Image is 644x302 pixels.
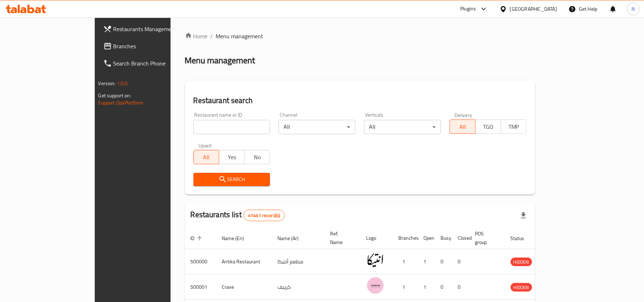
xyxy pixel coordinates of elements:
span: 1.0.0 [117,79,128,88]
span: Version: [98,79,116,88]
td: 1 [418,274,435,300]
span: 41441 record(s) [244,212,284,219]
td: 0 [452,249,470,274]
button: Search [193,173,270,186]
span: All [197,152,216,162]
button: All [449,120,475,134]
td: Antika Restaurant [216,249,272,274]
div: All [279,120,355,134]
td: 0 [435,274,452,300]
img: Crave [367,277,384,294]
a: Restaurants Management [98,20,202,38]
span: Status [511,234,534,243]
span: Branches [113,42,197,50]
th: Open [418,227,435,249]
td: مطعم أنتيكا [272,249,325,274]
td: Crave [216,274,272,300]
span: POS group [475,229,496,247]
span: No [247,152,267,162]
img: Antika Restaurant [367,251,384,269]
span: All [453,122,472,132]
td: 0 [435,249,452,274]
td: 0 [452,274,470,300]
button: All [193,150,219,164]
nav: breadcrumb [185,32,535,40]
span: Search Branch Phone [113,59,197,68]
h2: Restaurant search [193,95,527,106]
label: Upsell [198,143,212,148]
span: Get support on: [98,91,131,100]
th: Branches [393,227,418,249]
span: HIDDEN [511,258,532,266]
span: HIDDEN [511,283,532,292]
th: Logo [361,227,393,249]
h2: Menu management [185,55,255,66]
a: Search Branch Phone [98,55,202,72]
span: Ref. Name [330,229,352,247]
div: Export file [515,207,532,224]
a: Branches [98,38,202,55]
td: 1 [393,274,418,300]
button: Yes [219,150,245,164]
span: Restaurants Management [113,25,197,33]
span: Search [199,175,265,184]
span: Yes [222,152,242,162]
label: Delivery [454,112,472,117]
span: Name (En) [222,234,254,243]
span: Name (Ar) [278,234,308,243]
span: Menu management [216,32,264,40]
div: [GEOGRAPHIC_DATA] [510,5,557,13]
button: TMP [501,120,526,134]
h2: Restaurants list [191,209,285,221]
div: HIDDEN [511,283,532,292]
input: Search for restaurant name or ID.. [193,120,270,134]
span: ID [191,234,204,243]
div: Plugins [460,5,476,13]
button: No [244,150,270,164]
div: Total records count [244,210,285,221]
td: 1 [393,249,418,274]
a: Support.OpsPlatform [98,98,144,107]
td: كرييف [272,274,325,300]
span: TGO [478,122,498,132]
div: All [364,120,441,134]
span: TMP [504,122,523,132]
th: Closed [452,227,470,249]
span: N [631,5,635,13]
td: 1 [418,249,435,274]
li: / [211,32,213,40]
button: TGO [475,120,501,134]
th: Busy [435,227,452,249]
